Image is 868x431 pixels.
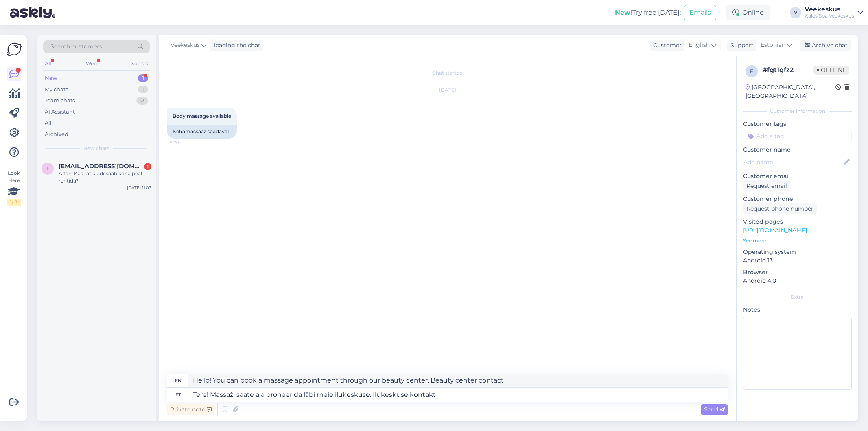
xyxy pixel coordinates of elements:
span: 10:41 [169,139,200,145]
div: et [175,388,181,402]
b: New! [615,9,632,16]
span: l [46,165,49,172]
p: Browser [743,268,852,277]
div: Veekeskus [805,6,854,13]
span: Body massage available [173,113,231,119]
div: My chats [45,86,68,94]
div: Online [726,5,770,20]
p: Operating system [743,248,852,256]
span: Estonian [761,41,785,50]
div: All [43,58,52,69]
span: Offline [813,66,849,75]
div: Support [727,41,754,50]
div: [GEOGRAPHIC_DATA], [GEOGRAPHIC_DATA] [746,83,835,100]
div: Web [84,58,98,69]
p: See more ... [743,237,852,244]
div: Archive chat [800,40,851,51]
div: [DATE] [167,86,728,94]
span: Send [704,406,725,413]
div: Look Here [7,169,21,206]
a: VeekeskusKales Spa Veekeskus [805,6,863,19]
div: Customer information [743,108,852,115]
a: [URL][DOMAIN_NAME] [743,226,807,234]
p: Android 13 [743,256,852,265]
div: Team chats [45,97,75,105]
p: Notes [743,306,852,314]
div: # fgt1gfz2 [763,65,813,75]
div: Private note [167,404,215,415]
input: Add name [743,158,842,167]
div: Kehamassaaž saadaval [167,125,237,139]
div: en [175,374,181,387]
p: Customer email [743,172,852,180]
span: New chats [83,145,109,152]
div: New [45,74,57,82]
div: [DATE] 11:03 [127,185,151,191]
div: 1 [138,74,148,82]
textarea: Tere! Massaži saate aja broneerida läbi meie ilukeskuse. Ilukeskuse kontakt [188,388,728,402]
img: Askly Logo [7,42,22,57]
div: 1 / 3 [7,199,21,206]
p: Customer name [743,145,852,154]
span: laurmarit@gmail.com [59,163,143,170]
span: Veekeskus [171,41,200,50]
button: Emails [684,5,716,20]
div: All [45,119,52,127]
p: Visited pages [743,218,852,226]
div: V [790,7,801,18]
div: AI Assistant [45,108,75,116]
div: Archived [45,130,68,139]
div: Aitäh! Kas rätikuidcsaab koha peal rentida? [59,170,151,185]
div: Request phone number [743,203,817,214]
p: Customer phone [743,195,852,203]
p: Android 4.0 [743,277,852,285]
input: Add a tag [743,130,852,142]
textarea: Hello! You can book a massage appointment through our beauty center. Beauty center contact [188,374,728,387]
div: 0 [136,97,148,105]
div: Kales Spa Veekeskus [805,13,854,19]
div: Chat started [167,69,728,77]
p: Customer tags [743,120,852,128]
div: Customer [650,41,682,50]
span: Search customers [50,42,102,51]
span: f [750,68,753,74]
div: 1 [144,163,151,170]
div: leading the chat [211,41,260,50]
span: English [689,41,710,50]
div: Extra [743,293,852,301]
div: Try free [DATE]: [615,8,681,18]
div: Request email [743,180,790,191]
div: Socials [130,58,150,69]
div: 1 [138,86,148,94]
